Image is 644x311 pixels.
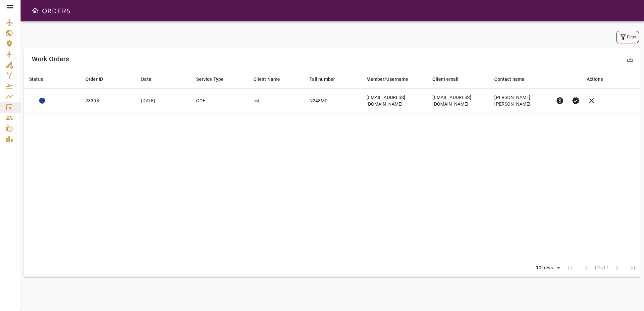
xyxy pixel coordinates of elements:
[196,75,224,83] div: Service Type
[534,265,555,271] div: 10 rows
[616,31,639,43] button: Filter
[141,75,151,83] div: Date
[191,89,248,113] td: COF
[427,89,489,113] td: [EMAIL_ADDRESS][DOMAIN_NAME]
[432,75,467,83] span: Client email
[532,263,563,273] div: 10 rows
[32,54,69,64] h6: Work Orders
[39,98,45,104] div: ADMIN
[578,260,594,276] span: Previous Page
[248,89,304,113] td: cst
[253,75,280,83] div: Client Name
[556,97,564,105] span: paid
[366,75,408,83] div: Member/Username
[584,93,600,109] button: Cancel order
[29,75,52,83] span: Status
[626,55,634,63] span: save_alt
[29,75,43,83] div: Status
[625,260,641,276] span: Last Page
[136,89,191,113] td: [DATE]
[588,97,596,105] span: clear
[85,75,103,83] div: Order ID
[568,93,584,109] button: Set Permit Ready
[309,75,344,83] span: Tail number
[28,4,42,17] button: Open drawer
[304,89,361,113] td: N248MD
[432,75,458,83] div: Client email
[494,75,533,83] span: Contact name
[253,75,289,83] span: Client Name
[361,89,427,113] td: [EMAIL_ADDRESS][DOMAIN_NAME]
[85,75,112,83] span: Order ID
[309,75,335,83] div: Tail number
[366,75,417,83] span: Member/Username
[594,265,609,271] span: 1-1 of 1
[609,260,625,276] span: Next Page
[494,75,524,83] div: Contact name
[141,75,160,83] span: Date
[563,260,578,276] span: First Page
[622,51,638,67] button: Export
[572,97,580,105] span: verified
[196,75,232,83] span: Service Type
[42,5,71,16] h6: ORDERS
[552,93,568,109] button: Pre-Invoice order
[80,89,136,113] td: 28308
[489,89,550,113] td: [PERSON_NAME] [PERSON_NAME]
